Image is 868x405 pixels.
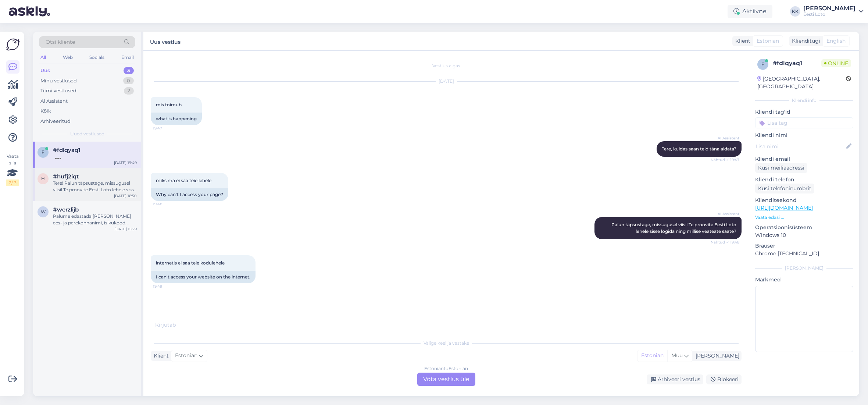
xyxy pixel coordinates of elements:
[40,67,50,74] div: Uus
[53,147,81,153] span: #fdlqyaq1
[53,213,137,226] div: Palume edastada [PERSON_NAME] ees- ja perekonnanimi, isikukood, pank, [PERSON_NAME] [PERSON_NAME]...
[662,146,736,152] span: Tere, kuidas saan teid täna aidata?
[40,107,51,115] div: Kõik
[175,352,197,360] span: Estonian
[53,206,79,213] span: #werzlijb
[424,365,468,372] div: Estonian to Estonian
[706,374,742,384] div: Blokeeri
[156,102,182,107] span: mis toimub
[151,63,742,69] div: Vestlus algas
[123,77,134,85] div: 0
[821,59,851,67] span: Online
[151,113,202,125] div: what is happening
[755,163,807,173] div: Küsi meiliaadressi
[6,153,19,186] div: Vaata siia
[755,108,853,116] p: Kliendi tag'id
[151,340,742,347] div: Valige keel ja vastake
[693,352,739,360] div: [PERSON_NAME]
[70,131,104,137] span: Uued vestlused
[151,352,169,360] div: Klient
[757,37,779,45] span: Estonian
[153,201,181,207] span: 19:48
[711,157,739,163] span: Nähtud ✓ 19:47
[803,6,864,17] a: [PERSON_NAME]Eesti Loto
[761,61,764,67] span: f
[40,97,68,105] div: AI Assistent
[732,37,750,45] div: Klient
[46,38,75,46] span: Otsi kliente
[755,196,853,204] p: Klienditeekond
[124,67,134,74] div: 3
[755,224,853,231] p: Operatsioonisüsteem
[637,350,667,361] div: Estonian
[41,176,45,181] span: h
[151,271,256,283] div: I can't access your website on the internet.
[728,5,772,18] div: Aktiivne
[790,6,800,17] div: KK
[151,78,742,85] div: [DATE]
[124,87,134,95] div: 2
[6,38,20,51] img: Askly Logo
[417,373,475,386] div: Võta vestlus üle
[120,53,135,62] div: Email
[803,6,856,11] div: [PERSON_NAME]
[755,265,853,271] div: [PERSON_NAME]
[755,231,853,239] p: Windows 10
[647,374,703,384] div: Arhiveeri vestlus
[755,131,853,139] p: Kliendi nimi
[755,117,853,128] input: Lisa tag
[755,97,853,104] div: Kliendi info
[712,211,739,217] span: AI Assistent
[156,178,211,183] span: miks ma ei saa teie lehele
[755,184,814,193] div: Küsi telefoninumbrit
[153,284,181,289] span: 19:49
[114,160,137,166] div: [DATE] 19:49
[826,37,846,45] span: English
[88,53,106,62] div: Socials
[803,11,856,17] div: Eesti Loto
[611,222,737,234] span: Palun täpsustage, missugusel viisil Te proovite Eesti Loto lehele sisse logida ning millise veate...
[153,125,181,131] span: 19:47
[42,149,44,155] span: f
[150,36,181,46] label: Uus vestlus
[151,321,742,329] div: Kirjutab
[53,173,79,180] span: #hufj2iqt
[114,226,137,232] div: [DATE] 15:29
[151,188,228,201] div: Why can't I access your page?
[39,53,47,62] div: All
[755,155,853,163] p: Kliendi email
[61,53,74,62] div: Web
[671,352,683,359] span: Muu
[40,77,77,85] div: Minu vestlused
[6,180,19,186] div: 2 / 3
[41,209,46,214] span: w
[789,37,820,45] div: Klienditugi
[156,260,225,266] span: internetis ei saa teie kodulehele
[711,239,739,245] span: Nähtud ✓ 19:48
[755,242,853,250] p: Brauser
[773,59,821,68] div: # fdlqyaq1
[756,142,845,150] input: Lisa nimi
[114,193,137,199] div: [DATE] 16:50
[755,214,853,221] p: Vaata edasi ...
[755,176,853,184] p: Kliendi telefon
[755,205,813,211] a: [URL][DOMAIN_NAME]
[40,87,76,95] div: Tiimi vestlused
[757,75,846,90] div: [GEOGRAPHIC_DATA], [GEOGRAPHIC_DATA]
[712,135,739,141] span: AI Assistent
[40,118,71,125] div: Arhiveeritud
[755,250,853,257] p: Chrome [TECHNICAL_ID]
[755,276,853,284] p: Märkmed
[53,180,137,193] div: Tere! Palun täpsustage, missugusel viisil Te proovite Eesti Loto lehele sisse logida ning millise...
